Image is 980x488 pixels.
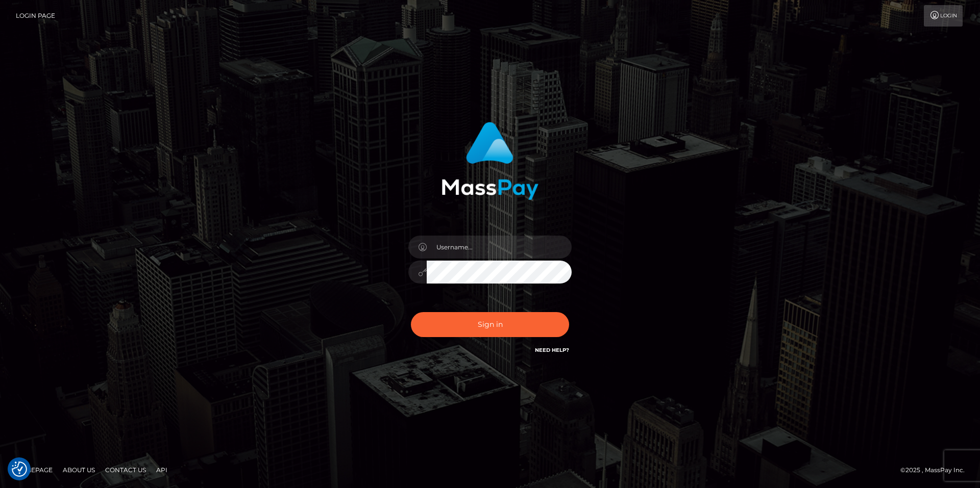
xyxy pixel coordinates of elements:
[535,347,569,353] a: Need Help?
[900,465,972,476] div: © 2025 , MassPay Inc.
[442,122,538,200] img: MassPay Login
[12,461,27,477] img: Revisit consent button
[427,236,572,259] input: Username...
[12,461,27,477] button: Consent Preferences
[411,312,569,337] button: Sign in
[11,462,57,478] a: Homepage
[924,5,963,27] a: Login
[16,5,55,27] a: Login Page
[101,462,150,478] a: Contact Us
[59,462,99,478] a: About Us
[152,462,171,478] a: API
